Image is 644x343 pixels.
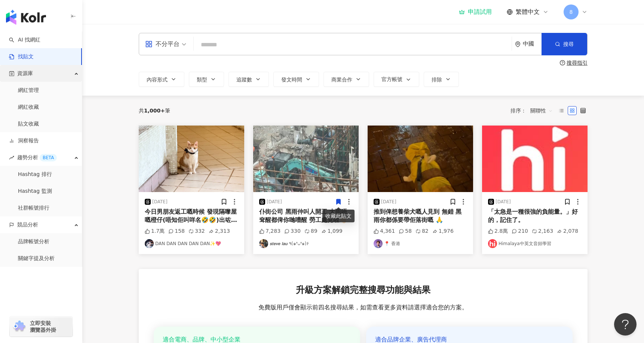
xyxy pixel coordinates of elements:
[189,72,224,87] button: 類型
[258,303,468,312] span: 免費版用戶僅會顯示前四名搜尋結果，如需查看更多資料請選擇適合您的方案。
[323,72,369,87] button: 商業合作
[515,41,521,47] span: environment
[18,103,39,111] a: 網紅收藏
[18,188,52,195] a: Hashtag 監測
[139,108,170,114] div: 共 筆
[9,36,40,44] a: searchAI 找網紅
[381,76,402,82] span: 官方帳號
[152,199,168,205] div: [DATE]
[30,320,56,333] span: 立即安裝 瀏覽器外掛
[273,72,319,87] button: 發文時間
[139,72,184,87] button: 內容形式
[374,228,395,235] div: 4,361
[9,137,39,145] a: 洞察報告
[542,33,587,55] button: 搜尋
[614,313,637,336] iframe: Help Scout Beacon - Open
[432,228,454,235] div: 1,976
[145,239,154,248] img: KOL Avatar
[259,239,268,248] img: KOL Avatar
[399,228,412,235] div: 58
[563,41,574,47] span: 搜尋
[459,8,492,16] a: 申請試用
[17,149,57,166] span: 趨勢分析
[415,228,429,235] div: 82
[381,199,396,205] div: [DATE]
[488,208,582,225] div: 「太急是一種很強的負能量。」 ​好的，記住了。
[188,228,205,235] div: 332
[197,77,207,83] span: 類型
[12,321,27,333] img: chrome extension
[145,208,238,225] div: 今日男朋友返工嘅時候 發現隔嚟屋嘅橙仔(唔知佢叫咩名🤣🤣)出咗嚟 帶晒領帶咁好正式(⁎⁍̴̛ᴗ⁍̴̛⁎) 之前我帶貓出去打針，我隻貓叫到拆天 搭𨋢嗰陣咁啱撞到佢主人 佢主人笑晒話橙仔依排成日想出...
[145,38,180,50] div: 不分平台
[284,228,301,235] div: 330
[253,126,359,192] img: post-image
[17,65,33,82] span: 資源庫
[281,77,302,83] span: 發文時間
[9,53,34,61] a: 找貼文
[168,228,185,235] div: 158
[570,8,573,16] span: 8
[424,72,459,87] button: 排除
[510,105,557,117] div: 排序：
[259,239,353,248] a: KOL Avatar𝙨𝙩𝙚𝙫𝙚 𝙡𝙖𝙪 ٩(๑❛ᴗ❛๑)۶
[488,228,508,235] div: 2.8萬
[10,316,73,337] a: chrome extension立即安裝 瀏覽器外掛
[236,77,252,83] span: 追蹤數
[259,228,280,235] div: 7,283
[304,228,318,235] div: 89
[18,171,52,178] a: Hashtag 排行
[296,284,430,297] span: 升級方案解鎖完整搜尋功能與結果
[488,239,582,248] a: KOL AvatarHimalaya中英文音頻學習
[374,208,467,225] div: 推到俾想養柴犬嘅人見到 無錯 黑雨你都係要帶佢落街嘅 🙏
[267,199,282,205] div: [DATE]
[532,228,553,235] div: 2,163
[18,238,49,245] a: 品牌帳號分析
[374,239,383,248] img: KOL Avatar
[567,60,588,66] div: 搜尋指引
[557,228,578,235] div: 2,078
[147,77,168,83] span: 內容形式
[139,126,244,192] img: post-image
[523,41,542,47] div: 中國
[259,208,353,225] div: 仆街公司 黑雨仲叫人開工 大雨唔耷醒都俾你哋嘈醒 勞工處見啦👋🏻
[144,108,165,114] span: 1,000+
[18,255,55,262] a: 關鍵字提及分析
[18,87,39,94] a: 網紅管理
[209,228,230,235] div: 2,313
[6,10,46,25] img: logo
[368,126,473,192] img: post-image
[432,77,442,83] span: 排除
[9,155,14,160] span: rise
[482,126,588,192] img: post-image
[17,216,38,233] span: 競品分析
[516,8,540,16] span: 繁體中文
[488,239,497,248] img: KOL Avatar
[40,154,57,161] div: BETA
[374,72,419,87] button: 官方帳號
[374,239,467,248] a: KOL Avatar📍 香港
[530,105,553,117] span: 關聯性
[512,228,528,235] div: 210
[145,228,165,235] div: 1.7萬
[145,40,153,48] span: appstore
[145,239,238,248] a: KOL AvatarDAN DAN DAN DAN DAN✨💖
[18,204,49,212] a: 社群帳號排行
[322,210,355,222] div: 收藏此貼文
[496,199,511,205] div: [DATE]
[229,72,269,87] button: 追蹤數
[331,77,352,83] span: 商業合作
[321,228,343,235] div: 1,099
[560,60,565,65] span: question-circle
[18,120,39,128] a: 貼文收藏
